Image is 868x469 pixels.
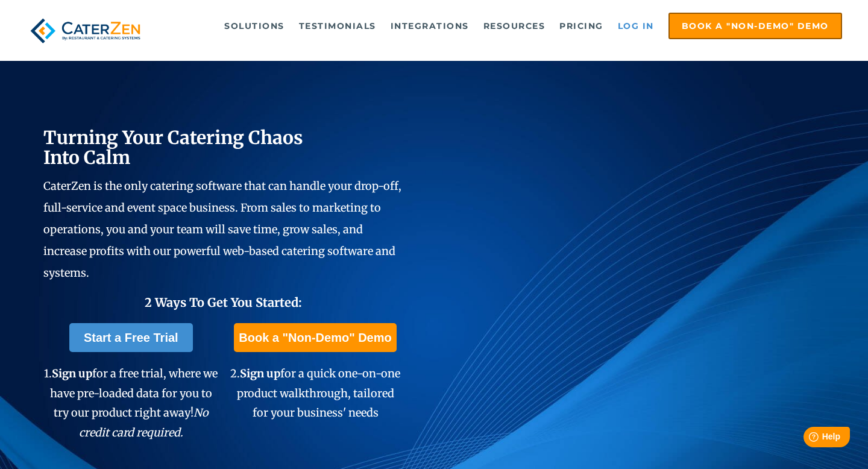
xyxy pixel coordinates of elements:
a: Integrations [385,14,475,38]
a: Pricing [553,14,609,38]
span: Turning Your Catering Chaos Into Calm [43,126,303,169]
iframe: Help widget launcher [761,422,855,456]
a: Start a Free Trial [69,323,193,352]
div: Navigation Menu [166,13,842,39]
a: Resources [477,14,552,38]
a: Solutions [218,14,291,38]
span: 2 Ways To Get You Started: [145,295,302,310]
span: CaterZen is the only catering software that can handle your drop-off, full-service and event spac... [43,179,401,280]
span: Sign up [52,367,92,380]
a: Book a "Non-Demo" Demo [234,323,396,352]
span: Sign up [240,367,280,380]
em: No credit card required. [79,406,209,439]
span: 2. for a quick one-on-one product walkthrough, tailored for your business' needs [230,367,400,420]
a: Book a "Non-Demo" Demo [668,13,842,39]
a: Log in [612,14,660,38]
img: caterzen [26,13,145,49]
a: Testimonials [293,14,382,38]
span: 1. for a free trial, where we have pre-loaded data for you to try our product right away! [44,367,218,439]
